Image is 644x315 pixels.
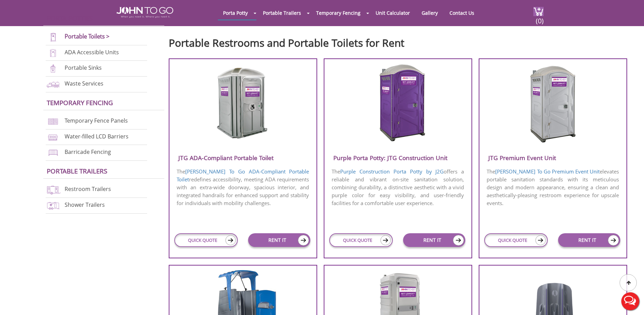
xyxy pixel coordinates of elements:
a: QUICK QUOTE [484,233,548,247]
img: icon [298,235,309,246]
img: JOHN to go [116,7,173,18]
a: [PERSON_NAME] To Go Premium Event Unit [495,168,600,175]
img: portable-toilets-new.png [46,33,60,42]
a: Barricade Fencing [65,148,111,156]
a: Waste Services [65,80,103,87]
img: icon [453,235,464,246]
a: Portable Sinks [65,64,102,72]
img: icon [225,235,236,245]
img: shower-trailers-new.png [46,201,60,210]
p: The offers a reliable and vibrant on-site sanitation solution, combining durability, a distinctiv... [324,167,471,208]
img: cart a [533,7,544,16]
a: Unit Calculator [370,6,415,20]
h3: JTG Premium Event Unit [479,152,626,164]
img: portable-sinks-new.png [46,64,60,73]
img: JTG-Premium-Event-Unit.png [520,64,586,143]
a: Contact Us [444,6,479,20]
a: RENT IT [248,233,310,247]
a: Portable trailers [47,167,107,175]
a: Temporary Fence Panels [65,117,128,124]
img: icon [608,235,619,246]
a: RENT IT [403,233,465,247]
img: Purple-Porta-Potty-J2G-Construction-Unit.png [365,64,431,143]
p: The redefines accessibility, meeting ADA requirements with an extra-wide doorway, spacious interi... [169,167,317,208]
h3: Purple Porta Potty: JTG Construction Unit [324,152,471,164]
a: Shower Trailers [65,201,105,209]
a: Gallery [417,6,443,20]
a: [PERSON_NAME] To Go ADA-Compliant Portable Toilet [177,168,309,183]
a: Temporary Fencing [47,98,113,107]
h2: Portable Restrooms and Portable Toilets for Rent [169,34,634,48]
h3: JTG ADA-Compliant Portable Toilet [169,152,317,164]
a: Water-filled LCD Barriers [65,133,129,140]
img: ADA-units-new.png [46,48,60,58]
p: The elevates portable sanitation standards with its meticulous design and modern appearance, ensu... [479,167,626,208]
img: chan-link-fencing-new.png [46,117,60,126]
a: Temporary Fencing [311,6,366,20]
a: Porta Potty [218,6,253,20]
a: QUICK QUOTE [329,233,393,247]
img: JTG-ADA-Compliant-Portable-Toilet.png [210,64,276,143]
a: RENT IT [558,233,620,247]
a: Portable Trailers [258,6,306,20]
img: icon [535,235,546,245]
img: icon [380,235,391,245]
a: ADA Accessible Units [65,48,119,56]
a: Purple Construction Porta Potty by J2G [340,168,444,175]
img: waste-services-new.png [46,80,60,89]
img: restroom-trailers-new.png [46,185,60,194]
img: barricade-fencing-icon-new.png [46,148,60,157]
a: Restroom Trailers [65,185,111,193]
span: (0) [535,11,544,25]
a: Portable Toilets > [65,32,110,40]
a: Porta Potties [47,14,93,22]
a: QUICK QUOTE [174,233,238,247]
img: water-filled%20barriers-new.png [46,133,60,142]
button: Live Chat [617,288,644,315]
